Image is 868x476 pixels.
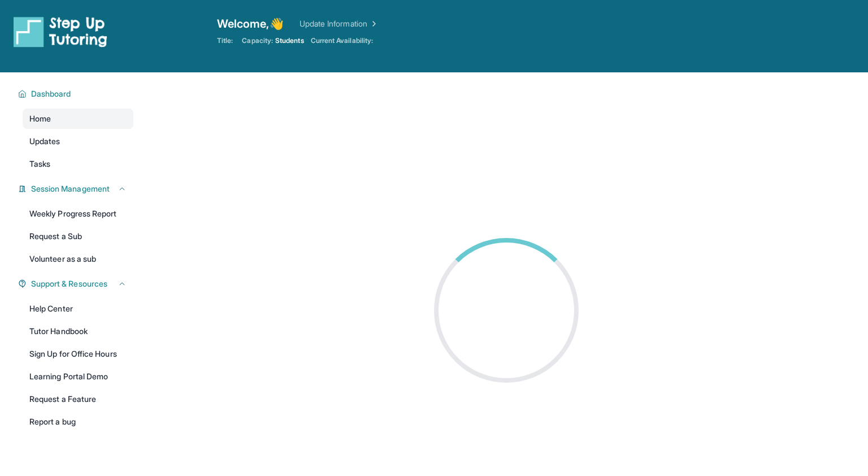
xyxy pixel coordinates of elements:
[23,344,133,364] a: Sign Up for Office Hours
[31,183,110,194] span: Session Management
[311,36,373,45] span: Current Availability:
[29,158,50,170] span: Tasks
[23,226,133,246] a: Request a Sub
[31,278,107,289] span: Support & Resources
[29,136,60,147] span: Updates
[14,16,107,47] img: logo
[23,249,133,269] a: Volunteer as a sub
[23,412,133,432] a: Report a bug
[27,183,127,194] button: Session Management
[27,88,127,99] button: Dashboard
[23,366,133,387] a: Learning Portal Demo
[217,16,284,32] span: Welcome, 👋
[242,36,273,45] span: Capacity:
[23,298,133,319] a: Help Center
[27,278,127,289] button: Support & Resources
[23,389,133,409] a: Request a Feature
[300,18,379,29] a: Update Information
[367,18,379,29] img: Chevron Right
[23,131,133,152] a: Updates
[275,36,304,45] span: Students
[29,113,51,124] span: Home
[23,109,133,129] a: Home
[23,321,133,341] a: Tutor Handbook
[31,88,71,99] span: Dashboard
[23,154,133,174] a: Tasks
[217,36,233,45] span: Title:
[23,204,133,224] a: Weekly Progress Report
